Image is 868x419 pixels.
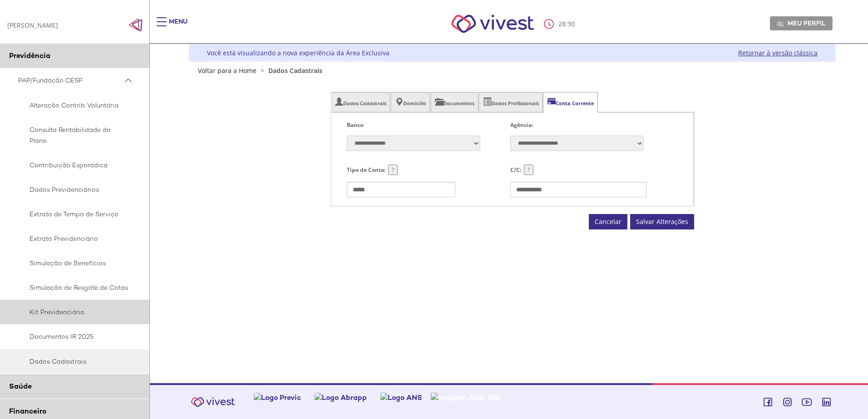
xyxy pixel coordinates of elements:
span: Contribuição Esporádica [18,160,128,171]
span: 28 [558,19,566,28]
img: Logo Previc [254,393,301,402]
img: Meu perfil [777,20,784,27]
span: Dados Previdenciários [18,184,128,195]
img: Logo Abrapp [315,393,367,402]
strong: Agência: [510,121,533,129]
div: [PERSON_NAME] [7,21,58,29]
span: PAP/Fundação CESP [18,75,123,86]
span: Financeiro [9,406,46,416]
li: Conta Corrente [543,92,598,112]
img: Fechar menu [129,18,143,32]
strong: C/C: [510,166,521,174]
a: Voltar para a Home [198,66,256,75]
span: Simulação de Resgate de Cotas [18,282,128,293]
span: 30 [567,19,575,28]
div: Você está visualizando a nova experiência da Área Exclusiva [207,49,390,57]
button: ? [388,165,398,175]
span: Click to close side navigation. [129,18,143,32]
span: Dados Cadastrais [18,356,128,367]
li: Documentos [431,92,478,112]
a: Meu perfil [770,16,833,30]
span: Extrato Previdenciário [18,233,128,244]
span: Saúde [9,381,32,391]
span: Extrato de Tempo de Serviço [18,209,128,219]
section: <span lang="pt-BR" dir="ltr">NovoDadosCadastraisPortlet</span> [243,83,782,245]
button: ? [524,165,533,175]
p: : [347,121,483,129]
span: Documentos IR 2025 [18,331,128,342]
a: Retornar à versão clássica [738,49,818,57]
button: Cancelar [589,214,627,229]
span: Kit Previdenciário [18,307,128,317]
div: : [544,19,577,29]
span: Alteração Contrib. Voluntária [18,100,128,111]
div: Menu [169,17,187,35]
span: Previdência [9,51,50,60]
span: Dados Cadastrais [268,66,322,75]
div: Vivest [182,44,836,383]
li: Dados Profissionais [479,92,543,112]
img: Imagem ANS-SIG [431,393,501,402]
img: Vivest [441,5,544,43]
img: Vivest [186,392,240,412]
li: Dados Cadastrais [331,92,390,112]
button: Salvar Alterações [630,214,694,229]
span: Consulta Rentabilidade do Plano [18,124,128,146]
span: Meu perfil [788,19,825,27]
span: Simulação de Benefícios [18,258,128,268]
li: Domicílio [391,92,430,112]
strong: Tipo de Conta: [347,166,385,174]
footer: Vivest [150,383,868,419]
span: > [258,66,266,75]
img: Logo ANS [380,393,422,402]
strong: Banco [347,121,363,129]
